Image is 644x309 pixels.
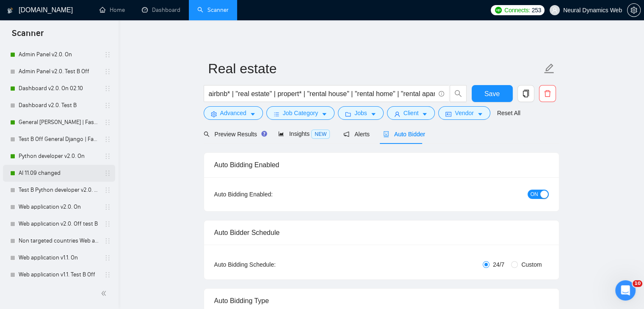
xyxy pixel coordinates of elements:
[450,90,466,97] span: search
[214,190,326,199] div: Auto Bidding Enabled:
[104,153,111,160] span: holder
[19,148,99,165] a: Python developer v2.0. On
[394,111,400,117] span: user
[450,85,467,102] button: search
[19,182,99,199] a: Test B Python developer v2.0. Off
[539,85,556,102] button: delete
[321,111,327,117] span: caret-down
[19,249,99,266] a: Web application v1.1. On
[142,6,180,14] a: dashboardDashboard
[627,7,640,14] span: setting
[615,280,636,301] iframe: Intercom live chat
[19,97,99,114] a: Dashboard v2.0. Test B
[283,108,318,118] span: Job Category
[354,108,367,118] span: Jobs
[250,111,256,117] span: caret-down
[278,131,284,137] span: area-chart
[104,51,111,58] span: holder
[19,80,99,97] a: Dashboard v2.0. On 02.10
[518,260,545,269] span: Custom
[370,111,376,117] span: caret-down
[311,130,330,139] span: NEW
[438,106,490,120] button: idcardVendorcaret-down
[104,271,111,278] span: holder
[552,7,558,13] span: user
[19,215,99,232] a: Web application v2.0. Off test B
[220,108,246,118] span: Advanced
[345,111,351,117] span: folder
[209,88,435,99] input: Search Freelance Jobs...
[532,6,541,15] span: 253
[477,111,483,117] span: caret-down
[100,6,125,14] a: homeHome
[204,131,265,138] span: Preview Results
[383,131,425,138] span: Auto Bidder
[104,68,111,75] span: holder
[484,88,500,99] span: Save
[204,106,263,120] button: settingAdvancedcaret-down
[104,204,111,210] span: holder
[266,106,334,120] button: barsJob Categorycaret-down
[214,260,326,269] div: Auto Bidding Schedule:
[211,111,217,117] span: setting
[633,280,642,287] span: 10
[497,108,520,118] a: Reset All
[343,131,370,138] span: Alerts
[19,199,99,215] a: Web application v2.0. On
[104,85,111,92] span: holder
[101,289,109,298] span: double-left
[495,7,502,14] img: upwork-logo.png
[504,6,530,15] span: Connects:
[489,260,508,269] span: 24/7
[517,85,534,102] button: copy
[445,111,451,117] span: idcard
[19,266,99,283] a: Web application v1.1. Test B Off
[627,3,641,17] button: setting
[627,7,641,14] a: setting
[214,221,549,245] div: Auto Bidder Schedule
[208,58,542,79] input: Scanner name...
[19,232,99,249] a: Non targeted countries Web application v2.0. On
[439,91,444,97] span: info-circle
[7,4,13,17] img: logo
[260,130,268,138] div: Tooltip anchor
[104,119,111,126] span: holder
[19,165,99,182] a: AI 11.09 changed
[19,114,99,131] a: General [PERSON_NAME] | FastAPI v2.0. On
[104,221,111,227] span: holder
[19,63,99,80] a: Admin Panel v2.0. Test B Off
[383,131,389,137] span: robot
[104,237,111,244] span: holder
[455,108,473,118] span: Vendor
[104,254,111,261] span: holder
[104,102,111,109] span: holder
[531,190,538,199] span: ON
[518,90,534,97] span: copy
[404,108,419,118] span: Client
[422,111,428,117] span: caret-down
[204,131,210,137] span: search
[104,187,111,193] span: holder
[343,131,349,137] span: notification
[5,27,50,45] span: Scanner
[19,131,99,148] a: Test B Off General Django | FastAPI v2.0.
[104,136,111,143] span: holder
[387,106,435,120] button: userClientcaret-down
[278,130,330,137] span: Insights
[338,106,384,120] button: folderJobscaret-down
[197,6,229,14] a: searchScanner
[274,111,279,117] span: bars
[539,90,556,97] span: delete
[104,170,111,177] span: holder
[544,63,555,74] span: edit
[214,153,549,177] div: Auto Bidding Enabled
[19,46,99,63] a: Admin Panel v2.0. On
[472,85,513,102] button: Save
